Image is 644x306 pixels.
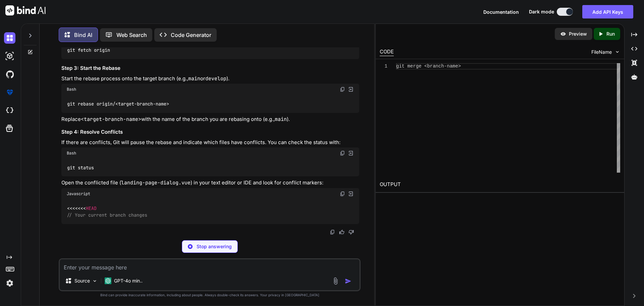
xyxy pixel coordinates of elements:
[4,105,15,116] img: cloudideIcon
[61,116,359,123] p: Replace with the name of the branch you are rebasing onto (e.g., ).
[376,177,624,192] h2: OUTPUT
[61,64,359,72] h3: Step 3: Start the Rebase
[582,5,633,18] button: Add API Keys
[348,150,354,156] img: Open in Browser
[67,150,76,156] span: Bash
[348,86,354,92] img: Open in Browser
[396,63,461,69] span: git merge <branch-name>
[92,278,98,284] img: Pick Models
[67,164,95,171] code: git status
[114,277,143,284] p: GPT-4o min..
[330,229,335,235] img: copy
[67,191,90,196] span: Javascript
[81,116,141,123] code: <target-branch-name>
[61,179,359,187] p: Open the conflicted file ( ) in your text editor or IDE and look for conflict markers:
[4,87,15,98] img: premium
[345,278,352,285] img: icon
[483,8,519,15] button: Documentation
[61,75,359,83] p: Start the rebase process onto the target branch (e.g., or ).
[5,5,46,15] img: Bind AI
[569,31,587,37] p: Preview
[74,277,90,284] p: Source
[171,31,211,39] p: Code Generator
[205,75,226,82] code: develop
[188,75,200,82] code: main
[4,50,15,62] img: darkAi-studio
[197,243,232,250] p: Stop answering
[67,47,111,54] code: git fetch origin
[340,87,345,92] img: copy
[67,212,147,218] span: // Your current branch changes
[67,100,170,107] code: git rebase origin/<target-branch-name>
[339,229,344,235] img: like
[4,32,15,44] img: darkChat
[67,205,148,219] code: <<<<<<<
[606,31,615,37] p: Run
[348,229,354,235] img: dislike
[483,9,519,15] span: Documentation
[380,63,387,70] div: 1
[61,128,359,136] h3: Step 4: Resolve Conflicts
[340,150,345,156] img: copy
[116,31,147,39] p: Web Search
[275,116,287,123] code: main
[4,277,15,289] img: settings
[529,8,554,15] span: Dark mode
[591,49,612,55] span: FileName
[121,179,191,186] code: landing-page-dialog.vue
[340,191,345,196] img: copy
[59,293,361,298] p: Bind can provide inaccurate information, including about people. Always double-check its answers....
[614,49,620,55] img: chevron down
[380,48,394,56] div: CODE
[105,277,111,284] img: GPT-4o mini
[61,139,359,146] p: If there are conflicts, Git will pause the rebase and indicate which files have conflicts. You ca...
[4,69,15,80] img: githubDark
[348,191,354,197] img: Open in Browser
[86,205,97,211] span: HEAD
[332,277,339,285] img: attachment
[560,31,566,37] img: preview
[74,31,92,39] p: Bind AI
[67,87,76,92] span: Bash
